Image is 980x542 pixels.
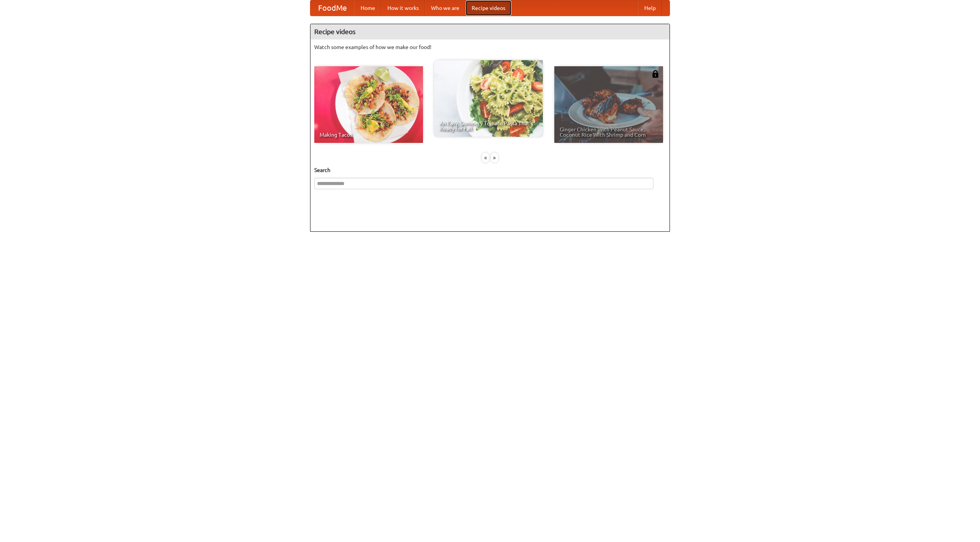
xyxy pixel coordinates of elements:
img: 483408.png [652,70,659,78]
a: Recipe videos [465,0,511,16]
span: An Easy, Summery Tomato Pasta That's Ready for Fall [439,121,537,131]
a: Who we are [425,0,465,16]
span: Making Tacos [320,132,418,138]
div: « [482,153,489,162]
a: FoodMe [310,0,354,16]
a: Making Tacos [314,66,423,143]
a: Help [638,0,662,16]
a: An Easy, Summery Tomato Pasta That's Ready for Fall [434,60,543,137]
a: How it works [381,0,425,16]
h4: Recipe videos [310,24,670,39]
h5: Search [314,166,666,174]
a: Home [354,0,381,16]
p: Watch some examples of how we make our food! [314,43,666,51]
div: » [491,153,498,162]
